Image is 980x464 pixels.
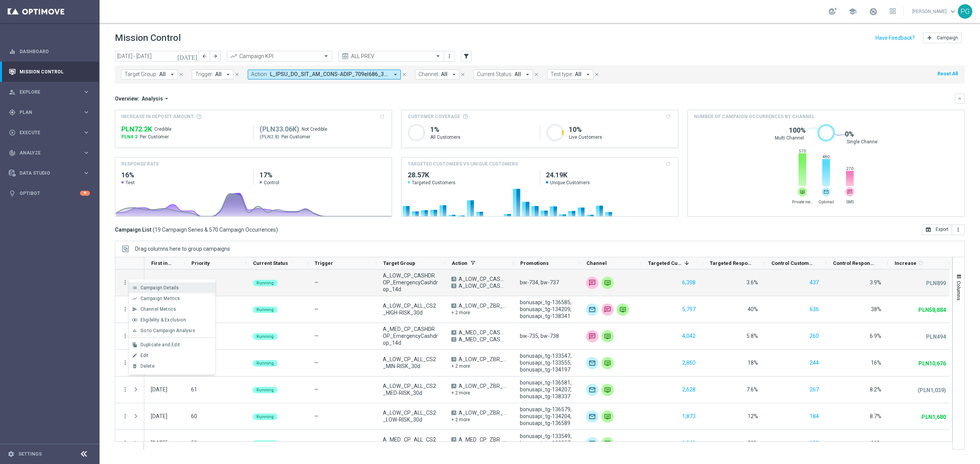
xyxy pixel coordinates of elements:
button: play_circle_outline Execute keyboard_arrow_right [8,130,90,136]
span: Analysis [142,95,163,102]
span: Per Customer [140,134,169,140]
button: close [593,70,600,79]
i: bar_chart [132,328,137,333]
span: Credible [154,126,171,132]
a: Optibot [20,183,80,203]
button: Action: L_IPSU_DO_SIT_AM_CONS-ADIP_709el686_30s, D_EIUS_TE_INC_UT_LABO-ETDO_41m, A_ENIM_AD_MIN_VE... [248,70,401,79]
span: 38% [871,306,881,312]
span: A_MED_CP_CASHDROP_EmergencyCashdrop_50PLN_14d [459,336,507,343]
div: 8 [80,191,90,196]
img: Private message [617,303,629,316]
i: keyboard_arrow_right [83,88,90,96]
img: SMS [586,277,598,289]
span: Increase [895,260,916,266]
span: Explore [20,90,83,94]
colored-tag: Running [253,279,278,286]
i: trending_up [230,52,237,60]
i: preview [341,52,349,60]
button: more_vert [122,386,129,393]
span: Running [256,307,274,312]
span: 19 Campaign Series & 570 Campaign Occurrences [155,226,276,233]
button: more_vert [952,224,965,235]
span: Action: [251,71,268,78]
i: close [534,72,539,77]
button: list Campaign Details [129,282,215,293]
span: ( [153,226,155,233]
span: Edit [140,353,149,358]
h1: 1% [430,125,534,134]
button: arrow_back [199,51,210,62]
span: Drag columns here to group campaigns [135,246,230,252]
span: Test type: [550,71,573,78]
span: bw-735, bw-738 [520,333,559,339]
span: 570 [798,149,807,154]
span: Current Status: [477,71,513,78]
div: + 2 more [451,389,507,396]
button: Target Group: All arrow_drop_down [121,70,178,79]
span: A [451,277,456,281]
i: arrow_drop_down [451,71,457,78]
img: SMS [601,303,614,316]
span: A_LOW_CP_CASHDROP_EmergencyCashdrop_20PLN_14d [459,282,507,289]
button: send Channel Metrics [129,304,215,315]
button: close [178,70,185,79]
button: 437 [809,278,820,287]
button: Reset All [937,70,959,78]
span: Private message [792,200,813,204]
button: delete_forever Delete [129,361,215,372]
div: Plan [9,109,83,116]
button: more_vert [446,52,453,61]
button: 5,797 [681,305,696,314]
span: Targeted Response Rate [710,260,751,266]
span: Customer Coverage [408,113,460,120]
div: Mission Control [8,69,90,75]
button: more_vert [122,413,129,420]
img: Optimail [586,303,598,316]
i: filter_alt [463,53,470,60]
img: website.svg [798,187,807,196]
button: close [533,70,540,79]
span: 0% [845,130,854,139]
button: open_in_browser Export [922,224,952,235]
i: edit [132,353,137,358]
button: 184 [809,412,820,421]
div: lightbulb Optibot 8 [8,190,90,196]
span: A [451,357,456,362]
div: Row Groups [135,246,230,252]
button: gps_fixed Plan keyboard_arrow_right [8,109,90,115]
span: A [451,330,456,335]
button: 1,541 [681,438,696,448]
span: Number of campaign occurrences by channel [694,113,815,120]
span: Analyze [20,151,83,155]
button: Channel: All arrow_drop_down [415,70,459,79]
span: 6.9% [870,333,881,339]
i: person_search [9,89,16,96]
span: Not Credible [302,126,327,132]
div: SMS [845,187,854,196]
span: Targeted Customers [408,180,534,186]
h4: TARGETED CUSTOMERS VS UNIQUE CUSTOMERS [408,161,518,167]
span: ) [276,226,278,233]
span: Priority [191,260,210,266]
img: Private message [601,437,614,449]
span: keyboard_arrow_down [949,7,957,16]
img: Private message [601,330,614,342]
span: PLN33,059 [260,125,299,134]
button: more_vert [122,306,129,313]
button: add Campaign [923,32,962,43]
p: PLN899 [926,280,946,287]
span: Campaign Metrics [140,296,180,301]
span: bw-734, bw-737 [520,279,559,286]
div: + 2 more [451,309,507,316]
button: join_inner Eligibility & Exclusion [129,315,215,325]
span: school [848,7,857,16]
div: Optimail [822,187,831,196]
span: Campaign [937,35,958,41]
button: more_vert [122,359,129,366]
span: — [314,306,318,312]
multiple-options-button: Export to CSV [922,226,965,232]
div: Dashboard [9,41,90,62]
i: close [402,72,407,77]
i: keyboard_arrow_down [957,96,962,101]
